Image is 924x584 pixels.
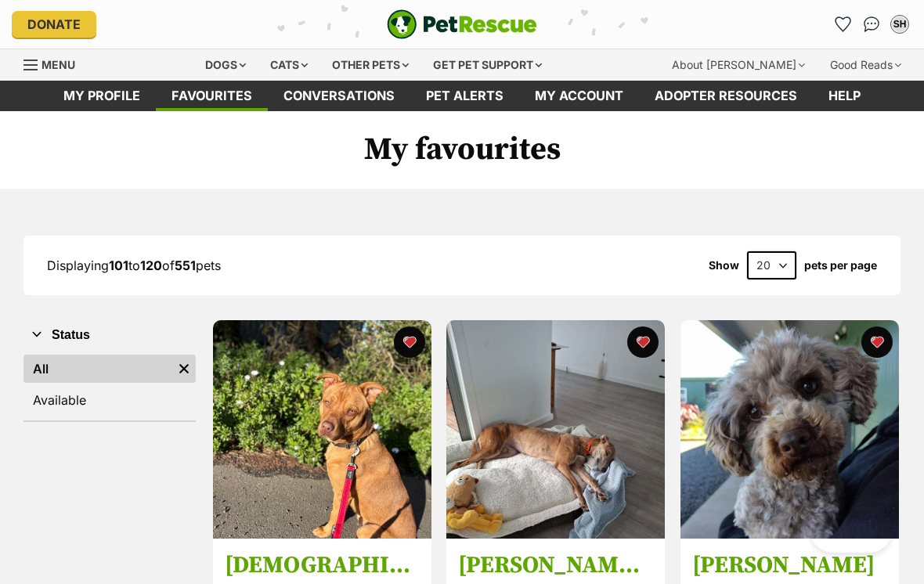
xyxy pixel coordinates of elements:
a: Favourites [831,12,856,37]
a: My profile [48,81,156,111]
span: Menu [42,58,75,71]
a: My account [519,81,639,111]
a: conversations [268,81,410,111]
div: Cats [259,49,319,81]
h3: [PERSON_NAME] [692,550,887,580]
a: Pet alerts [410,81,519,111]
h3: [PERSON_NAME] - Blue Brindle [458,550,653,580]
a: Donate [12,11,96,38]
a: Menu [23,49,86,78]
div: About [PERSON_NAME] [661,49,816,81]
label: pets per page [804,259,877,272]
button: favourite [394,326,425,358]
button: favourite [628,326,659,358]
div: Other pets [321,49,420,81]
strong: 120 [140,258,162,273]
img: Alice - Blue Brindle [446,320,665,539]
a: PetRescue [387,9,537,39]
img: Zeus [213,320,431,539]
div: Good Reads [819,49,912,81]
div: Status [23,351,196,420]
button: My account [887,12,912,37]
iframe: Help Scout Beacon - Open [810,506,893,553]
img: logo-e224e6f780fb5917bec1dbf3a21bbac754714ae5b6737aabdf751b685950b380.svg [387,9,537,39]
a: All [23,355,172,383]
div: Get pet support [422,49,553,81]
div: Dogs [194,49,257,81]
span: Displaying to of pets [47,258,221,273]
h3: [DEMOGRAPHIC_DATA] [225,550,420,580]
button: favourite [861,326,893,358]
strong: 101 [109,258,128,273]
strong: 551 [175,258,196,273]
button: Status [23,325,196,345]
a: Conversations [859,12,884,37]
a: Adopter resources [639,81,813,111]
ul: Account quick links [831,12,912,37]
a: Remove filter [172,355,196,383]
img: Cooper [680,320,899,539]
a: Favourites [156,81,268,111]
a: Available [23,386,196,414]
span: Show [709,259,739,272]
div: SH [892,16,908,32]
a: Help [813,81,876,111]
img: chat-41dd97257d64d25036548639549fe6c8038ab92f7586957e7f3b1b290dea8141.svg [864,16,880,32]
